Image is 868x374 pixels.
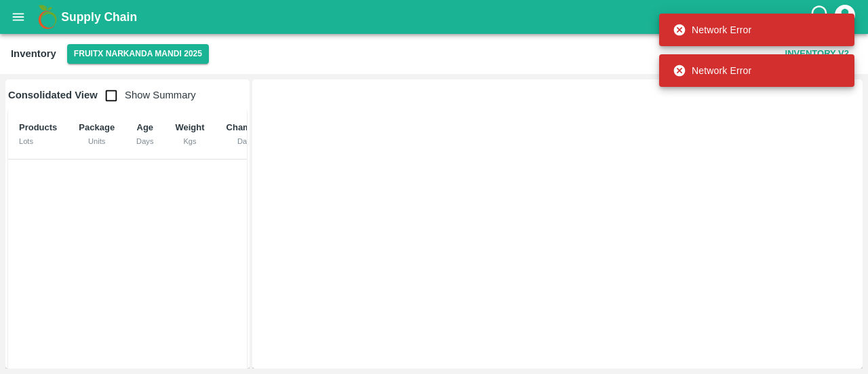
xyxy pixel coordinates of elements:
[833,3,857,31] div: account of current user
[673,58,751,83] div: Network Error
[79,122,115,132] b: Package
[175,122,204,132] b: Weight
[3,1,34,33] button: open drawer
[98,90,196,100] span: Show Summary
[19,135,57,147] div: Lots
[136,135,153,147] div: Days
[226,122,264,132] b: Chamber
[19,122,57,132] b: Products
[137,122,154,132] b: Age
[34,3,61,31] img: logo
[61,7,809,26] a: Supply Chain
[226,135,264,147] div: Date
[809,5,833,29] div: customer-support
[8,90,98,100] b: Consolidated View
[67,44,209,64] button: Select DC
[79,135,115,147] div: Units
[11,48,56,59] b: Inventory
[61,10,137,24] b: Supply Chain
[175,135,204,147] div: Kgs
[673,18,751,42] div: Network Error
